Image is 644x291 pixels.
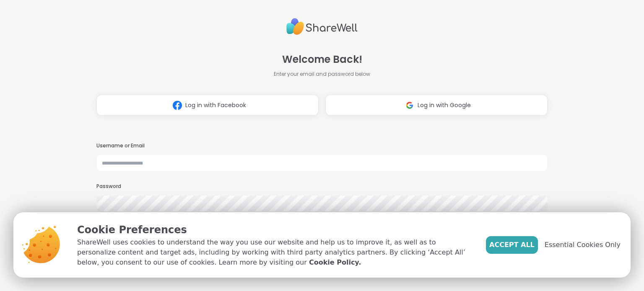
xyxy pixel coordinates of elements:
[77,237,473,268] p: ShareWell uses cookies to understand the way you use our website and help us to improve it, as we...
[77,222,473,237] p: Cookie Preferences
[185,101,246,110] span: Log in with Facebook
[96,142,547,149] h3: Username or Email
[96,183,547,190] h3: Password
[309,258,361,268] a: Cookie Policy.
[286,15,358,39] img: ShareWell Logo
[545,240,621,250] span: Essential Cookies Only
[402,98,418,113] img: ShareWell Logomark
[282,52,362,67] span: Welcome Back!
[325,95,548,116] button: Log in with Google
[486,236,538,254] button: Accept All
[489,240,535,250] span: Accept All
[96,95,319,116] button: Log in with Facebook
[418,101,471,110] span: Log in with Google
[169,98,185,113] img: ShareWell Logomark
[274,70,370,78] span: Enter your email and password below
